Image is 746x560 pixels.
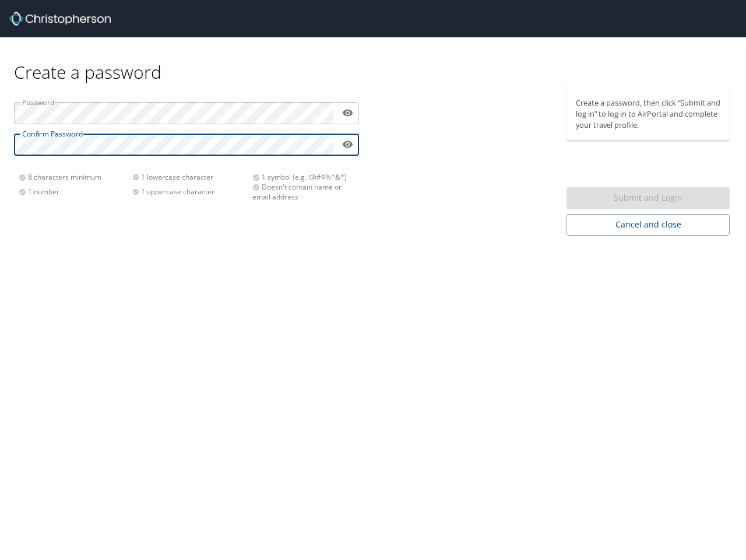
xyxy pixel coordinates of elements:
[566,214,730,236] button: Cancel and close
[252,172,352,182] div: 1 symbol (e.g. !@#$%^&*)
[132,187,246,197] div: 1 uppercase character
[576,218,720,232] span: Cancel and close
[132,172,246,182] div: 1 lowercase character
[9,12,111,26] img: Christopherson_logo_rev.png
[14,37,732,83] div: Create a password
[576,97,720,131] p: Create a password, then click “Submit and log in” to log in to AirPortal and complete your travel...
[19,172,132,182] div: 8 characters minimum
[252,182,352,202] div: Doesn't contain name or email address
[339,104,357,122] button: toggle password visibility
[19,187,132,197] div: 1 number
[339,135,357,153] button: toggle password visibility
